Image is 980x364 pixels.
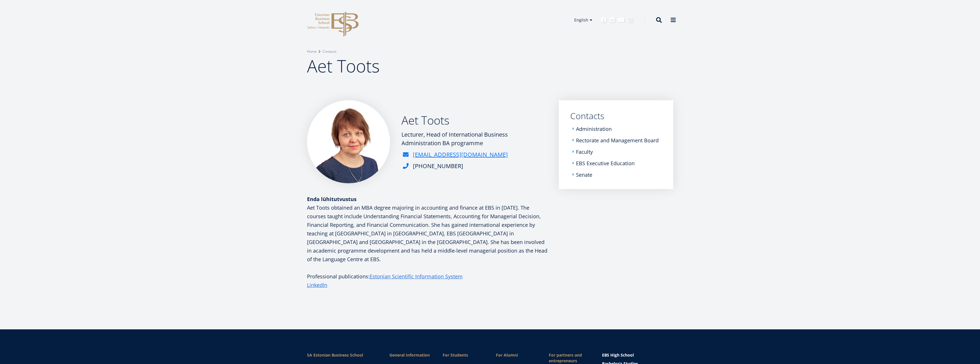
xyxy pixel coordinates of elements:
[601,17,607,23] a: Facebook
[443,352,484,358] a: For Students
[401,130,547,147] div: Lecturer, Head of International Business Administration BA programme
[496,352,538,358] span: For Alumni
[576,137,659,143] a: Rectorate and Management Board
[576,160,635,166] a: EBS Executive Education
[602,352,673,358] a: EBS High School
[307,272,547,281] p: Professional publications:
[307,281,327,289] a: LinkedIn
[627,17,633,23] a: Instagram
[322,49,336,54] a: Contacts
[401,113,547,127] h2: Aet Toots
[307,352,378,358] div: SA Estonian Business School
[609,17,615,23] a: Linkedin
[570,112,662,120] a: Contacts
[307,54,380,78] span: Aet Toots
[413,162,463,170] div: [PHONE_NUMBER]
[307,203,547,263] p: Aet Toots obtained an MBA degree majoring in accounting and finance at EBS in [DATE]. The courses...
[618,17,625,23] a: Youtube
[307,49,317,54] a: Home
[389,352,431,358] span: General Information
[307,195,547,203] div: Enda lühitutvustus
[307,100,390,183] img: aet toots
[576,149,593,155] a: Faculty
[576,172,592,178] a: Senate
[549,352,591,364] span: For partners and entrepreneurs
[576,126,612,132] a: Administration
[370,272,463,281] a: Estonian Scientific Information System
[413,150,508,159] a: [EMAIL_ADDRESS][DOMAIN_NAME]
